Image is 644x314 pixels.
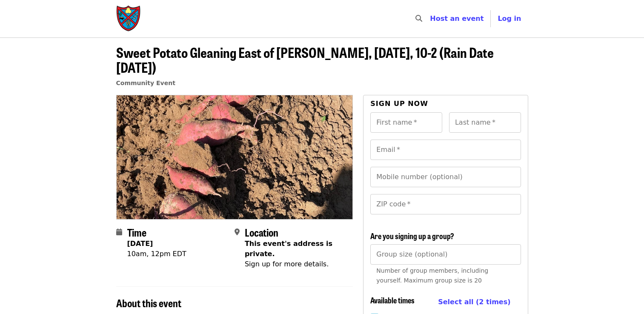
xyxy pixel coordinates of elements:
input: ZIP code [370,194,521,214]
img: Sweet Potato Gleaning East of Denton, Nov 1, 10-2 (Rain Date Nov 7) organized by Society of St. A... [117,95,353,219]
span: Sign up for more details. [245,260,329,268]
input: First name [370,112,442,133]
i: search icon [415,14,422,23]
i: map-marker-alt icon [235,228,240,236]
img: Society of St. Andrew - Home [116,5,142,32]
input: Search [427,9,434,29]
span: Available times [370,294,415,305]
a: Host an event [430,14,484,23]
span: Select all (2 times) [438,298,510,306]
input: Mobile number (optional) [370,167,521,187]
strong: [DATE] [127,240,153,248]
span: Log in [498,14,521,23]
span: Location [245,225,278,240]
span: Are you signing up a group? [370,230,454,241]
span: This event's address is private. [245,240,332,258]
span: Time [127,225,146,240]
button: Select all (2 times) [438,296,510,308]
span: Sweet Potato Gleaning East of [PERSON_NAME], [DATE], 10-2 (Rain Date [DATE]) [116,42,494,77]
span: Number of group members, including yourself. Maximum group size is 20 [376,267,488,284]
input: Email [370,140,521,160]
i: calendar icon [116,228,122,236]
span: About this event [116,295,181,310]
div: 10am, 12pm EDT [127,249,186,259]
input: Last name [449,112,521,133]
button: Log in [491,10,528,27]
span: Sign up now [370,100,428,108]
a: Community Event [116,80,175,86]
input: [object Object] [370,244,521,265]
